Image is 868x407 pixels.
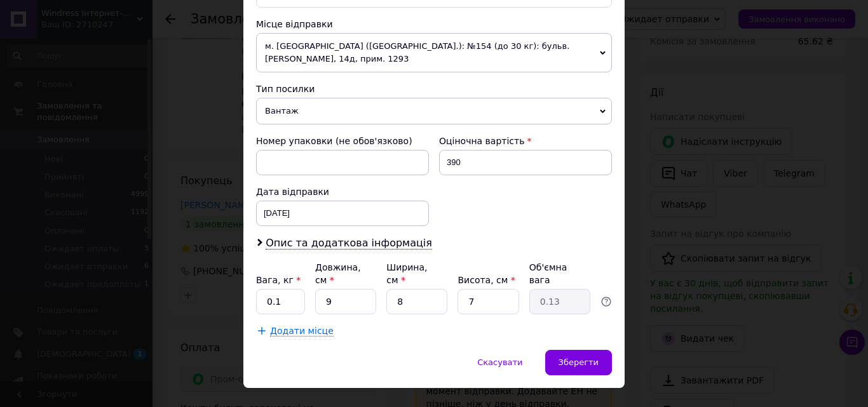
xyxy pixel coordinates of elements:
[315,262,361,285] label: Довжина, см
[256,185,429,198] div: Дата відправки
[256,98,612,124] span: Вантаж
[256,19,333,29] span: Місце відправки
[256,84,315,94] span: Тип посилки
[458,275,515,285] label: Висота, см
[559,357,599,367] span: Зберегти
[439,135,612,147] div: Оціночна вартість
[256,33,612,72] span: м. [GEOGRAPHIC_DATA] ([GEOGRAPHIC_DATA].): №154 (до 30 кг): бульв. [PERSON_NAME], 14д, прим. 1293
[256,135,429,147] div: Номер упаковки (не обов'язково)
[266,237,432,250] span: Опис та додаткова інформація
[386,262,427,285] label: Ширина, см
[256,275,301,285] label: Вага, кг
[529,261,590,286] div: Об'ємна вага
[270,326,334,337] span: Додати місце
[477,357,522,367] span: Скасувати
